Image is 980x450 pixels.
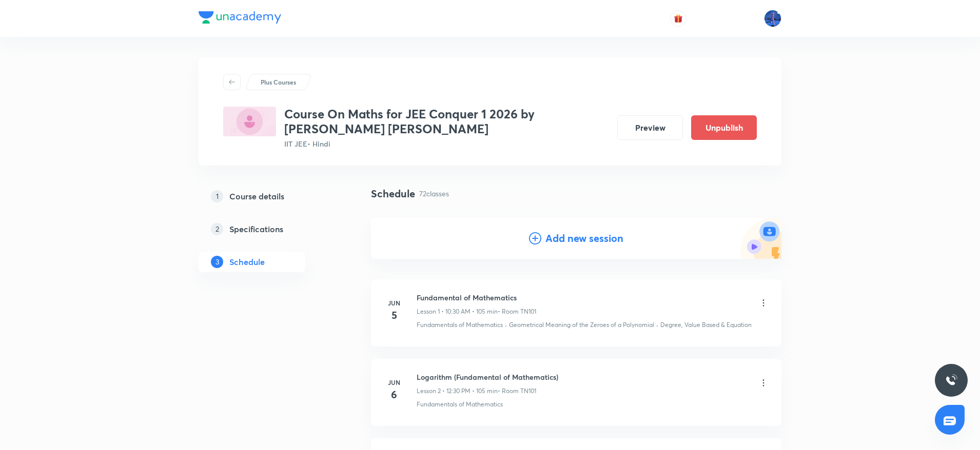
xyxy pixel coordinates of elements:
[229,223,283,235] h5: Specifications
[199,186,338,207] a: 1Course details
[223,107,276,136] img: 84B26E50-C77A-44D7-A4FE-332BB05B5CB2_plus.png
[417,386,498,396] p: Lesson 2 • 12:30 PM • 105 min
[417,372,558,382] h6: Logarithm (Fundamental of Mathematics)
[674,14,683,23] img: avatar
[670,10,687,27] button: avatar
[384,308,404,323] h4: 5
[498,307,536,316] p: • Room TN101
[740,218,781,259] img: Add
[384,387,404,402] h4: 6
[211,223,223,235] p: 2
[417,320,503,330] p: Fundamentals of Mathematics
[199,219,338,239] a: 2Specifications
[417,400,503,409] p: Fundamentals of Mathematics
[211,256,223,268] p: 3
[419,188,449,199] p: 72 classes
[261,77,296,87] p: Plus Courses
[371,186,415,201] h4: Schedule
[656,320,658,330] div: ·
[505,320,507,330] div: ·
[211,190,223,202] p: 1
[545,231,623,246] h4: Add new session
[691,115,757,140] button: Unpublish
[199,11,281,24] img: Company Logo
[229,256,265,268] h5: Schedule
[199,11,281,26] a: Company Logo
[617,115,683,140] button: Preview
[384,298,404,308] h6: Jun
[945,374,957,386] img: ttu
[660,320,752,330] p: Degree, Value Based & Equation
[417,307,498,316] p: Lesson 1 • 10:30 AM • 105 min
[509,320,654,330] p: Geometrical Meaning of the Zeroes of a Polynomial
[284,138,609,149] p: IIT JEE • Hindi
[498,386,536,396] p: • Room TN101
[384,378,404,387] h6: Jun
[284,107,609,136] h3: Course On Maths for JEE Conquer 1 2026 by [PERSON_NAME] [PERSON_NAME]
[229,190,284,202] h5: Course details
[417,292,536,303] h6: Fundamental of Mathematics
[764,10,781,27] img: Mahesh Bhat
